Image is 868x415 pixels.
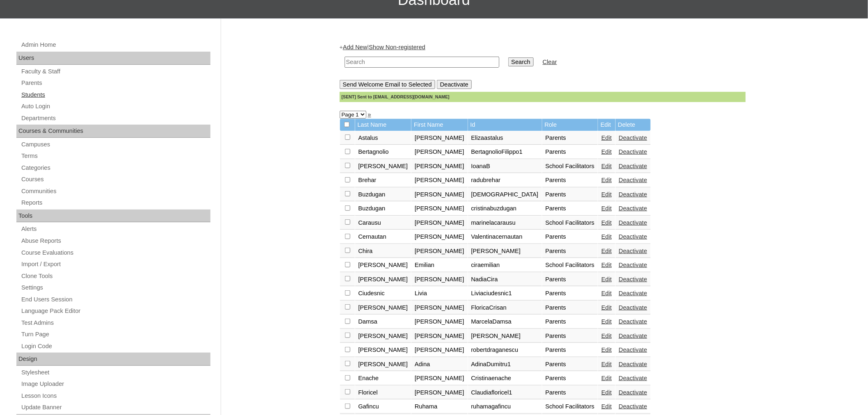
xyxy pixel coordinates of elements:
a: Edit [601,361,612,367]
td: [PERSON_NAME] [468,329,542,343]
a: Terms [21,151,210,161]
td: Carausu [355,216,411,230]
a: Campuses [21,139,210,150]
a: Categories [21,163,210,173]
td: FloricaCrisan [468,301,542,315]
a: Stylesheet [21,367,210,378]
td: Cernautan [355,230,411,244]
td: Livia [411,287,468,301]
a: Update Banner [21,402,210,413]
td: Ciudesnic [355,287,411,301]
a: Add New [343,44,367,50]
td: Adina [411,358,468,372]
td: [PERSON_NAME] [411,131,468,145]
td: [PERSON_NAME] [468,244,542,258]
td: [PERSON_NAME] [355,358,411,372]
td: Astalus [355,131,411,145]
td: [PERSON_NAME] [411,315,468,329]
a: Deactivate [619,389,647,396]
td: Enache [355,372,411,385]
a: Edit [601,163,612,169]
a: Edit [601,177,612,183]
td: Parents [542,145,598,159]
td: Parents [542,343,598,357]
td: Floricel [355,386,411,400]
td: School Facilitators [542,258,598,272]
a: End Users Session [21,294,210,305]
td: Role [542,119,598,131]
a: Edit [601,219,612,226]
td: MarcelaDamsa [468,315,542,329]
td: [PERSON_NAME] [411,329,468,343]
a: Students [21,90,210,100]
td: School Facilitators [542,400,598,414]
div: + | [340,43,746,102]
a: Edit [601,148,612,155]
a: Deactivate [619,148,647,155]
a: Departments [21,113,210,123]
a: Turn Page [21,329,210,340]
a: Course Evaluations [21,248,210,258]
a: Deactivate [619,163,647,169]
input: Search [508,57,534,66]
td: Parents [542,372,598,385]
a: Clone Tools [21,271,210,281]
input: Send Welcome Email to Selected [340,80,435,89]
td: [PERSON_NAME] [355,160,411,173]
td: [PERSON_NAME] [411,230,468,244]
a: Deactivate [619,233,647,240]
a: Deactivate [619,347,647,353]
a: Show Non-registered [369,44,425,50]
div: Courses & Communities [16,125,210,138]
a: Edit [601,135,612,141]
a: Deactivate [619,290,647,296]
td: Last Name [355,119,411,131]
a: Edit [601,375,612,381]
input: Deactivate [437,80,472,89]
td: NadiaCira [468,273,542,287]
td: [PERSON_NAME] [355,273,411,287]
div: [SENT] Sent to [EMAIL_ADDRESS][DOMAIN_NAME] [340,92,746,102]
a: Communities [21,186,210,196]
td: Parents [542,358,598,372]
a: » [368,111,371,118]
a: Deactivate [619,403,647,410]
a: Login Code [21,341,210,351]
a: Import / Export [21,259,210,269]
td: [PERSON_NAME] [355,301,411,315]
a: Courses [21,174,210,185]
td: Elizaastalus [468,131,542,145]
td: Gafincu [355,400,411,414]
a: Deactivate [619,219,647,226]
a: Parents [21,78,210,88]
div: Users [16,52,210,65]
td: Liviaciudesnic1 [468,287,542,301]
td: [PERSON_NAME] [411,202,468,216]
td: [PERSON_NAME] [411,301,468,315]
td: Cristinaenache [468,372,542,385]
td: robertdraganescu [468,343,542,357]
td: Parents [542,287,598,301]
td: Parents [542,315,598,329]
a: Admin Home [21,40,210,50]
td: Delete [616,119,651,131]
div: Tools [16,210,210,223]
a: Deactivate [619,333,647,339]
td: [PERSON_NAME] [411,372,468,385]
td: Parents [542,244,598,258]
a: Settings [21,283,210,293]
td: [PERSON_NAME] [411,386,468,400]
td: [PERSON_NAME] [411,244,468,258]
a: Edit [601,290,612,296]
td: Parents [542,273,598,287]
div: Design [16,353,210,366]
td: cristinabuzdugan [468,202,542,216]
input: Search [345,57,499,68]
td: Buzdugan [355,202,411,216]
a: Edit [601,389,612,396]
a: Edit [601,403,612,410]
td: [PERSON_NAME] [355,258,411,272]
a: Alerts [21,224,210,234]
td: marinelacarausu [468,216,542,230]
td: Parents [542,230,598,244]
